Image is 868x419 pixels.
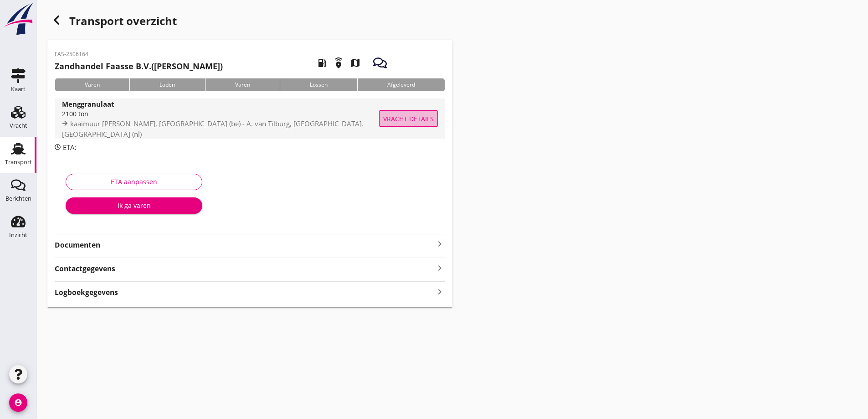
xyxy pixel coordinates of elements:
[280,78,357,91] div: Lossen
[434,238,445,249] i: keyboard_arrow_right
[55,50,223,58] p: FAS-2506164
[73,201,195,210] div: Ik ga varen
[9,232,27,238] div: Inzicht
[55,60,223,72] h2: ([PERSON_NAME])
[5,159,32,165] div: Transport
[55,240,434,250] strong: Documenten
[62,99,114,109] strong: Menggranulaat
[62,119,364,139] span: kaaimuur [PERSON_NAME], [GEOGRAPHIC_DATA] (be) - A. van Tilburg, [GEOGRAPHIC_DATA]. [GEOGRAPHIC_D...
[66,197,202,214] button: Ik ga varen
[343,50,368,76] i: map
[205,78,280,91] div: Varen
[66,174,202,190] button: ETA aanpassen
[434,262,445,274] i: keyboard_arrow_right
[2,2,35,36] img: logo-small.a267ee39.svg
[357,78,445,91] div: Afgeleverd
[326,50,351,76] i: emergency_share
[10,123,27,129] div: Vracht
[129,78,205,91] div: Laden
[309,50,335,76] i: local_gas_station
[55,264,115,274] strong: Contactgegevens
[55,287,118,298] strong: Logboekgegevens
[55,98,445,139] a: Menggranulaat2100 tonkaaimuur [PERSON_NAME], [GEOGRAPHIC_DATA] (be) - A. van Tilburg, [GEOGRAPHIC...
[434,285,445,298] i: keyboard_arrow_right
[5,196,31,202] div: Berichten
[63,143,77,152] span: ETA:
[47,11,452,33] div: Transport overzicht
[379,110,438,127] button: Vracht details
[383,114,434,124] span: Vracht details
[55,78,129,91] div: Varen
[55,61,151,72] strong: Zandhandel Faasse B.V.
[11,86,26,92] div: Kaart
[9,393,27,412] i: account_circle
[73,177,195,186] div: ETA aanpassen
[62,109,388,119] div: 2100 ton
